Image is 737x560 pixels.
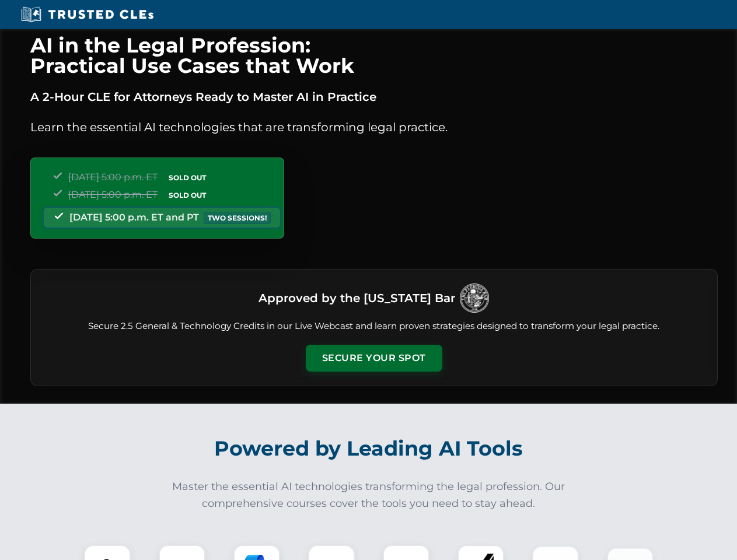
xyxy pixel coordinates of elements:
span: SOLD OUT [165,189,210,201]
img: Trusted CLEs [18,6,157,23]
h3: Approved by the [US_STATE] Bar [259,288,455,309]
img: Logo [460,283,489,313]
h1: AI in the Legal Profession: Practical Use Cases that Work [30,35,718,76]
p: A 2-Hour CLE for Attorneys Ready to Master AI in Practice [30,87,718,106]
p: Learn the essential AI technologies that are transforming legal practice. [30,118,718,136]
span: [DATE] 5:00 p.m. ET [68,189,158,200]
span: SOLD OUT [165,171,210,184]
span: [DATE] 5:00 p.m. ET [68,171,158,183]
p: Secure 2.5 General & Technology Credits in our Live Webcast and learn proven strategies designed ... [45,320,703,333]
p: Master the essential AI technologies transforming the legal profession. Our comprehensive courses... [165,478,573,512]
button: Secure Your Spot [306,345,442,372]
h2: Powered by Leading AI Tools [46,428,692,469]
